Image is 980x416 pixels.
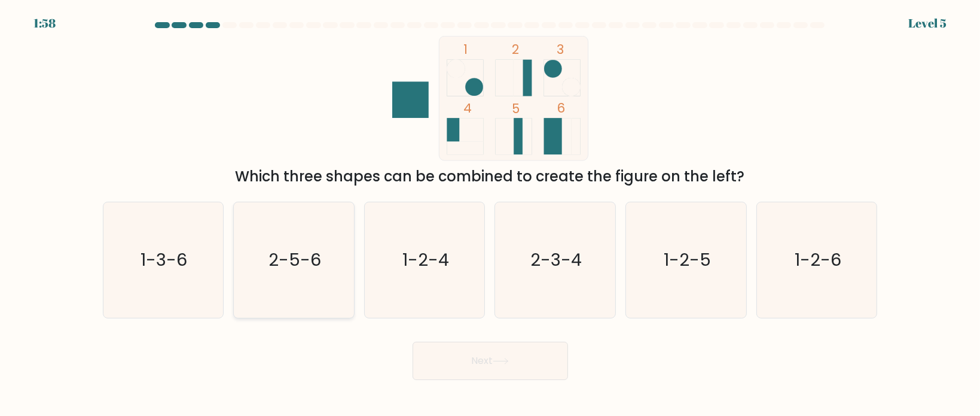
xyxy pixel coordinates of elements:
[33,14,56,32] div: 1:58
[463,41,467,58] tspan: 1
[511,41,518,58] tspan: 2
[413,342,568,380] button: Next
[463,99,471,117] tspan: 4
[402,248,449,272] text: 1-2-4
[795,248,841,272] text: 1-2-6
[110,166,871,187] div: Which three shapes can be combined to create the figure on the left?
[531,248,582,272] text: 2-3-4
[664,248,711,272] text: 1-2-5
[908,14,947,32] div: Level 5
[268,248,321,272] text: 2-5-6
[141,248,188,272] text: 1-3-6
[511,100,519,117] tspan: 5
[556,41,563,58] tspan: 3
[556,99,564,117] tspan: 6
